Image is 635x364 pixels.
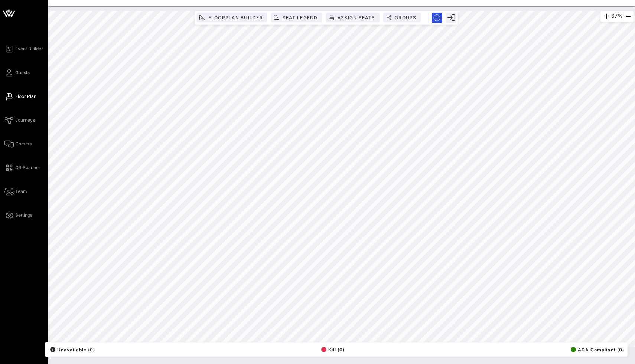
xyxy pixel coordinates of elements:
a: Team [4,187,27,196]
span: Unavailable (0) [50,347,95,352]
a: Journeys [4,116,35,125]
a: Comms [4,140,32,148]
button: ADA Compliant (0) [569,344,624,355]
button: Kill (0) [319,344,345,355]
a: Event Builder [4,45,43,53]
button: Floorplan Builder [196,13,267,22]
a: Settings [4,211,32,220]
button: Assign Seats [326,13,380,22]
span: Guests [15,69,30,76]
span: Event Builder [15,46,43,52]
span: Journeys [15,117,35,124]
div: 67% [600,11,634,22]
span: Groups [394,15,417,20]
a: Floor Plan [4,92,36,101]
span: Floor Plan [15,93,36,100]
span: Kill (0) [321,347,345,352]
a: QR Scanner [4,163,40,172]
button: /Unavailable (0) [48,344,95,355]
span: Comms [15,141,32,147]
span: Assign Seats [337,15,375,20]
span: ADA Compliant (0) [571,347,624,352]
span: Settings [15,212,32,219]
a: Guests [4,68,30,77]
div: / [50,347,55,352]
span: QR Scanner [15,164,40,171]
span: Team [15,188,27,195]
button: Seat Legend [271,13,322,22]
span: Floorplan Builder [208,15,263,20]
button: Groups [383,13,421,22]
span: Seat Legend [282,15,318,20]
